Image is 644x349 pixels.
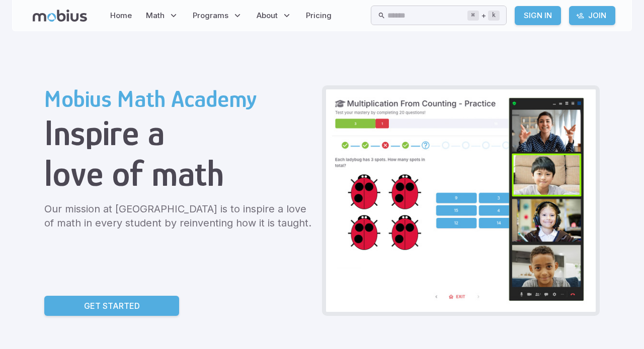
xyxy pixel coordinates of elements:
kbd: k [488,11,500,21]
a: Pricing [303,4,335,27]
span: Math [146,10,165,21]
kbd: ⌘ [467,11,479,21]
p: Get Started [84,300,140,312]
div: + [467,10,500,22]
a: Join [569,6,615,25]
h2: Mobius Math Academy [44,85,314,112]
span: Programs [193,10,228,21]
span: About [257,10,278,21]
img: Grade 2 Class [326,89,596,312]
a: Home [107,4,135,27]
h1: Inspire a [44,112,314,153]
p: Our mission at [GEOGRAPHIC_DATA] is to inspire a love of math in every student by reinventing how... [44,202,314,230]
a: Get Started [44,296,179,316]
h1: love of math [44,153,314,194]
a: Sign In [515,6,561,25]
